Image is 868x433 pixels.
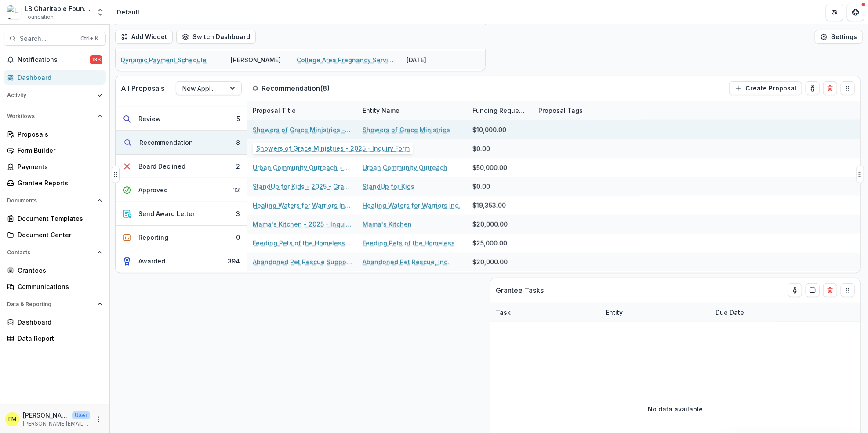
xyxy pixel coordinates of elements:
[18,56,90,64] span: Notifications
[247,106,301,115] div: Proposal Title
[116,249,247,273] button: Awarded394
[357,101,467,120] div: Entity Name
[116,107,247,131] button: Review5
[472,220,508,229] div: $20,000.00
[472,125,506,134] div: $10,000.00
[472,201,506,210] div: $19,353.00
[25,4,91,13] div: LB Charitable Foundation
[4,127,106,141] a: Proposals
[806,81,820,95] button: toggle-assigned-to-me
[4,263,106,278] a: Grantees
[363,220,412,229] a: Mama's Kitchen
[18,334,99,343] div: Data Report
[94,4,106,21] button: Open entity switcher
[138,185,168,195] div: Approved
[600,303,710,322] div: Entity
[4,227,106,242] a: Document Center
[233,185,240,195] div: 12
[116,178,247,202] button: Approved12
[112,166,120,183] button: Drag
[823,81,837,95] button: Delete card
[20,35,75,43] span: Search...
[253,163,352,172] a: Urban Community Outreach - 2025 - Inquiry Form
[490,303,600,322] div: Task
[4,297,106,311] button: Open Data & Reporting
[8,416,16,422] div: Francisca Mendoza
[856,166,864,183] button: Drag
[600,308,628,317] div: Entity
[18,162,99,171] div: Payments
[363,182,414,191] a: StandUp for Kids
[138,233,168,242] div: Reporting
[247,101,357,120] div: Proposal Title
[138,256,165,266] div: Awarded
[472,163,507,172] div: $50,000.00
[4,176,106,190] a: Grantee Reports
[467,101,533,120] div: Funding Requested
[121,83,164,94] p: All Proposals
[363,144,387,153] a: 3XL INC
[18,266,99,275] div: Grantees
[261,83,330,94] p: Recommendation ( 8 )
[4,53,106,67] button: Notifications133
[7,5,21,19] img: LB Charitable Foundation
[823,283,837,297] button: Delete card
[138,209,195,218] div: Send Award Letter
[253,144,343,153] a: 3XL INC - 2025 - Inquiry Form
[841,81,855,95] button: Drag
[23,420,90,428] p: [PERSON_NAME][EMAIL_ADDRESS][DOMAIN_NAME]
[297,55,396,65] a: College Area Pregnancy Services - 2025 - Grant Funding Request Requirements and Questionnaires
[7,92,94,98] span: Activity
[231,55,281,65] div: [PERSON_NAME]
[116,202,247,226] button: Send Award Letter3
[253,125,352,134] a: Showers of Grace Ministries - 2025 - Inquiry Form
[533,101,643,120] div: Proposal Tags
[90,55,102,64] span: 133
[847,4,864,21] button: Get Help
[18,73,99,82] div: Dashboard
[7,198,94,204] span: Documents
[138,162,185,171] div: Board Declined
[139,138,193,147] div: Recommendation
[648,404,703,414] p: No data available
[253,201,352,210] a: Healing Waters for Warriors Inc. - 2025 - Grant Funding Request Requirements and Questionnaires
[176,30,256,44] button: Switch Dashboard
[7,301,94,307] span: Data & Reporting
[841,283,855,297] button: Drag
[710,308,749,317] div: Due Date
[363,163,447,172] a: Urban Community Outreach
[4,88,106,102] button: Open Activity
[228,256,240,266] div: 394
[729,81,802,95] button: Create Proposal
[4,279,106,294] a: Communications
[363,125,450,134] a: Showers of Grace Ministries
[363,257,449,267] a: Abandoned Pet Rescue, Inc.
[18,130,99,139] div: Proposals
[253,257,352,267] a: Abandoned Pet Rescue Support - 2025 - Grant Funding Request Requirements and Questionnaires
[401,51,467,69] div: [DATE]
[7,113,94,119] span: Workflows
[472,182,490,191] div: $0.00
[826,4,843,21] button: Partners
[710,303,776,322] div: Due Date
[4,109,106,123] button: Open Workflows
[533,106,588,115] div: Proposal Tags
[25,13,54,21] span: Foundation
[4,159,106,174] a: Payments
[115,30,173,44] button: Add Widget
[467,106,533,115] div: Funding Requested
[4,143,106,158] a: Form Builder
[23,411,69,420] p: [PERSON_NAME]
[253,238,352,248] a: Feeding Pets of the Homeless - 2025 - Grant Funding Request Requirements and Questionnaires
[253,182,352,191] a: StandUp for Kids - 2025 - Grant Funding Request Requirements and Questionnaires - New Applicants
[4,245,106,260] button: Open Contacts
[788,283,802,297] button: toggle-assigned-to-me
[18,318,99,327] div: Dashboard
[72,411,90,419] p: User
[496,285,544,296] p: Grantee Tasks
[4,32,106,46] button: Search...
[18,282,99,291] div: Communications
